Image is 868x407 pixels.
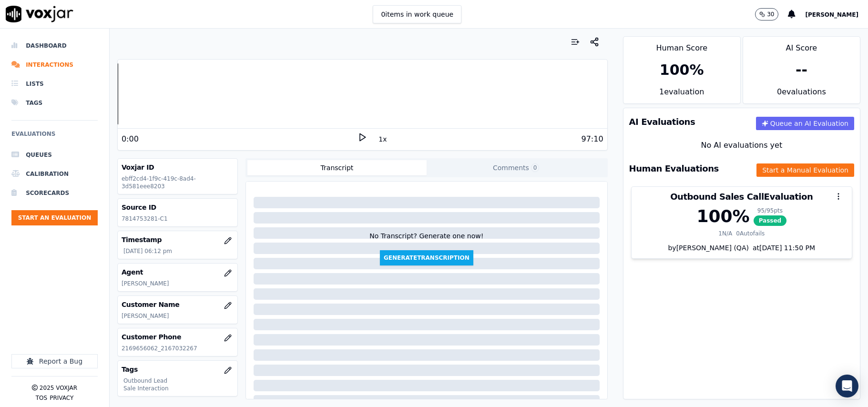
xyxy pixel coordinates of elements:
div: by [PERSON_NAME] (QA) [632,243,852,258]
button: Start an Evaluation [11,210,98,225]
a: Interactions [11,55,98,74]
a: Scorecards [11,183,98,203]
p: [PERSON_NAME] [122,312,234,320]
button: Privacy [50,394,73,402]
a: Calibration [11,164,98,183]
p: 7814753281-C1 [122,215,234,223]
p: [DATE] 06:12 pm [123,247,234,255]
h3: AI Evaluations [629,118,695,126]
h3: Customer Phone [122,332,234,342]
button: 0items in work queue [373,5,461,23]
button: GenerateTranscription [380,250,473,265]
div: Open Intercom Messenger [836,375,858,397]
div: AI Score [743,37,860,54]
div: No AI evaluations yet [631,140,852,151]
h3: Customer Name [122,300,234,309]
h3: Timestamp [122,235,234,244]
div: 0:00 [122,133,139,145]
div: 0 Autofails [736,230,765,237]
h3: Human Evaluations [629,164,719,173]
h6: Evaluations [11,128,98,145]
div: 1 evaluation [623,86,740,103]
p: Outbound Lead [123,377,234,385]
div: -- [796,61,807,79]
button: 30 [755,8,788,20]
p: ebff2cd4-1f9c-419c-8ad4-3d581eee8203 [122,175,234,190]
p: Sale Interaction [123,385,234,392]
h3: Tags [122,365,234,374]
div: 0 evaluation s [743,86,860,103]
button: Report a Bug [11,354,98,368]
span: Passed [754,215,787,226]
a: Queues [11,145,98,164]
button: Transcript [247,160,427,175]
p: 30 [767,10,774,18]
div: No Transcript? Generate one now! [369,231,483,250]
p: 2025 Voxjar [40,384,77,392]
p: 2169656062_2167032267 [122,345,234,352]
div: 97:10 [581,133,603,145]
button: Comments [427,160,606,175]
div: 95 / 95 pts [754,207,787,214]
button: 1x [377,132,388,146]
h3: Source ID [122,203,234,212]
span: [PERSON_NAME] [805,11,858,18]
p: [PERSON_NAME] [122,280,234,287]
a: Lists [11,74,98,93]
button: Queue an AI Evaluation [756,117,854,130]
h3: Agent [122,267,234,277]
div: Human Score [623,37,740,54]
span: 0 [531,163,540,172]
div: 1 N/A [718,230,732,237]
button: Start a Manual Evaluation [756,163,854,177]
div: 100 % [696,207,749,226]
img: voxjar logo [6,6,73,22]
div: 100 % [660,61,704,79]
button: TOS [36,394,47,402]
a: Dashboard [11,36,98,55]
button: 30 [755,8,778,20]
h3: Voxjar ID [122,163,234,172]
button: [PERSON_NAME] [805,9,868,20]
div: at [DATE] 11:50 PM [749,243,815,253]
a: Tags [11,93,98,112]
